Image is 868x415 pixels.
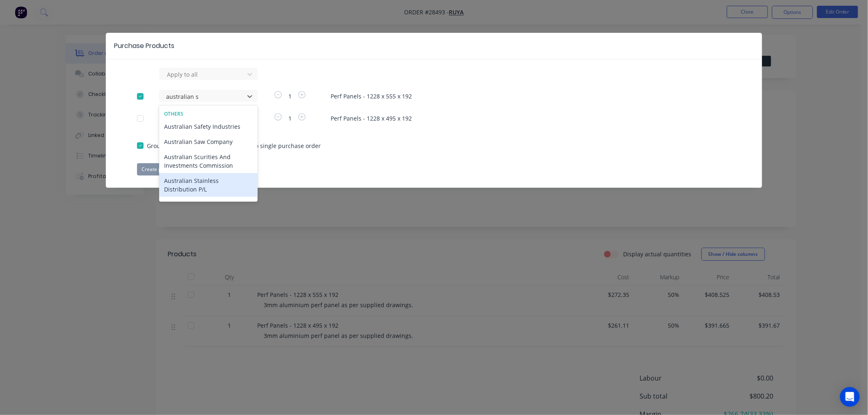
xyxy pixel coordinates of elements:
[159,110,258,118] div: Others
[283,92,297,100] span: 1
[159,134,258,149] div: Australian Saw Company
[137,163,190,176] button: Create purchase(s)
[283,114,297,123] span: 1
[159,119,258,134] div: Australian Safety Industries
[840,387,860,407] div: Open Intercom Messenger
[331,114,731,123] span: Perf Panels - 1228 x 495 x 192
[331,92,731,100] span: Perf Panels - 1228 x 555 x 192
[114,41,174,51] div: Purchase Products
[159,173,258,197] div: Australian Stainless Distribution P/L
[159,149,258,173] div: Australian Scurities And Investments Commission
